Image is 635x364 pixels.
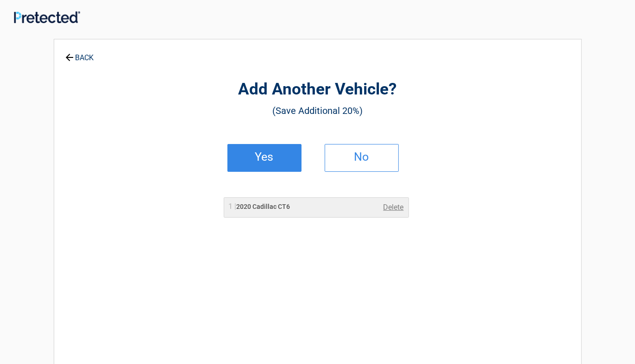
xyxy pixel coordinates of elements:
[334,154,389,160] h2: No
[229,202,290,212] h2: 2020 Cadillac CT6
[105,79,530,100] h2: Add Another Vehicle?
[63,45,96,62] a: BACK
[105,103,530,119] h3: (Save Additional 20%)
[14,11,80,23] img: Main Logo
[237,154,292,160] h2: Yes
[229,202,237,211] span: 1 |
[384,202,404,213] a: Delete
